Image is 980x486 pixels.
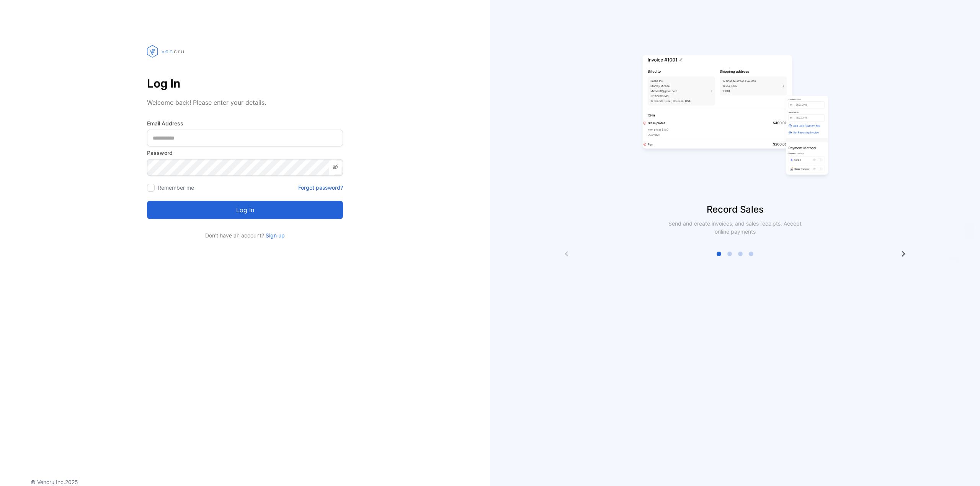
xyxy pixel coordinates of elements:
button: Log in [147,201,343,219]
a: Sign up [264,232,285,239]
label: Email Address [147,119,343,127]
p: Send and create invoices, and sales receipts. Accept online payments [661,219,808,236]
label: Password [147,149,343,157]
p: Welcome back! Please enter your details. [147,98,343,107]
p: Don't have an account? [147,231,343,239]
p: Record Sales [490,203,980,216]
p: Log In [147,74,343,93]
img: vencru logo [147,31,185,72]
img: slider image [639,31,831,203]
label: Remember me [158,184,194,191]
a: Forgot password? [298,184,343,192]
